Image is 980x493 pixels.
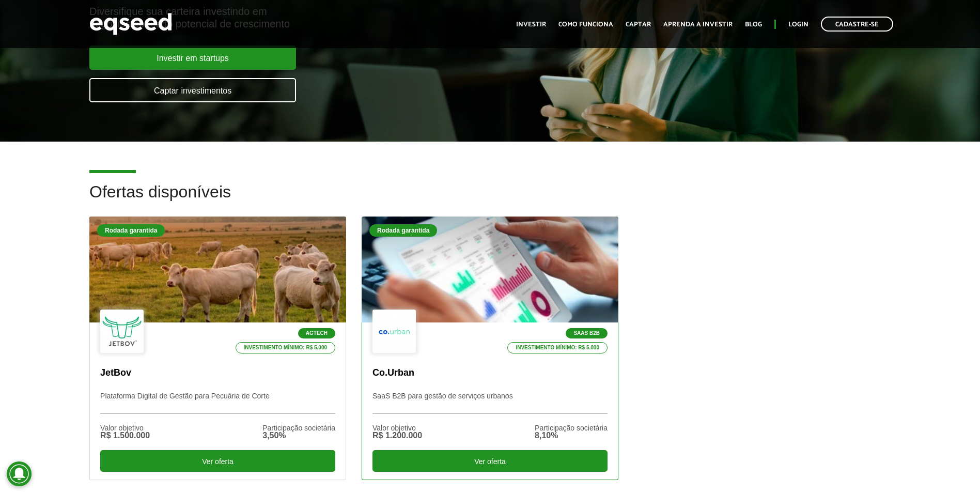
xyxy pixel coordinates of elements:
[535,432,608,440] div: 8,10%
[262,432,335,440] div: 3,50%
[100,367,335,379] p: JetBov
[100,450,335,472] div: Ver oferta
[516,21,546,28] a: Investir
[236,342,336,353] p: Investimento mínimo: R$ 5.000
[566,328,608,338] p: SaaS B2B
[362,217,618,480] a: Rodada garantida SaaS B2B Investimento mínimo: R$ 5.000 Co.Urban SaaS B2B para gestão de serviços...
[89,183,891,217] h2: Ofertas disponíveis
[89,217,346,480] a: Rodada garantida Agtech Investimento mínimo: R$ 5.000 JetBov Plataforma Digital de Gestão para Pe...
[372,392,608,414] p: SaaS B2B para gestão de serviços urbanos
[535,424,608,432] div: Participação societária
[745,21,762,28] a: Blog
[298,328,335,338] p: Agtech
[558,21,613,28] a: Como funciona
[89,10,172,38] img: EqSeed
[626,21,651,28] a: Captar
[100,432,150,440] div: R$ 1.500.000
[372,367,608,379] p: Co.Urban
[821,17,893,32] a: Cadastre-se
[663,21,733,28] a: Aprenda a investir
[100,424,150,432] div: Valor objetivo
[89,78,296,102] a: Captar investimentos
[89,45,296,70] a: Investir em startups
[507,342,608,353] p: Investimento mínimo: R$ 5.000
[372,424,422,432] div: Valor objetivo
[788,21,808,28] a: Login
[97,224,165,237] div: Rodada garantida
[369,224,437,237] div: Rodada garantida
[100,392,335,414] p: Plataforma Digital de Gestão para Pecuária de Corte
[262,424,335,432] div: Participação societária
[372,450,608,472] div: Ver oferta
[372,432,422,440] div: R$ 1.200.000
